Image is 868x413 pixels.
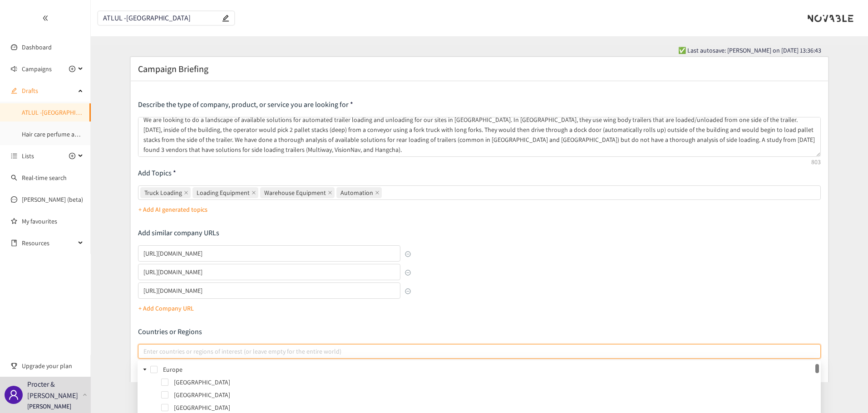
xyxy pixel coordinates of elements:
span: double-left [42,15,49,21]
input: Truck LoadingLoading EquipmentWarehouse EquipmentAutomation [384,187,385,198]
span: Europe [161,364,819,375]
span: edit [222,15,229,22]
p: Countries or Regions [138,327,821,337]
p: [PERSON_NAME] [27,401,71,411]
span: [GEOGRAPHIC_DATA] [174,391,230,399]
iframe: Chat Widget [823,369,868,413]
span: close [375,190,380,195]
span: Andorra [172,402,819,413]
span: ✅ Last autosave: [PERSON_NAME] on [DATE] 13:36:43 [678,45,821,55]
span: unordered-list [11,153,17,159]
span: Loading Equipment [192,187,258,198]
p: Describe the type of company, product, or service you are looking for [138,100,821,110]
span: close [252,190,256,195]
p: + Add Company URL [138,303,194,313]
span: Automation [340,188,373,198]
button: + Add Company URL [138,301,194,316]
span: trophy [11,363,17,369]
span: Campaigns [22,60,52,78]
span: close [184,190,188,195]
span: Upgrade your plan [22,357,84,375]
a: Dashboard [22,43,52,51]
h2: Campaign Briefing [138,63,208,75]
span: Loading Equipment [197,188,250,198]
textarea: We are looking to do a landscape of available solutions for automated trailer loading and unloadi... [138,117,821,157]
span: close [328,190,332,195]
span: plus-circle [69,153,75,159]
a: [PERSON_NAME] (beta) [22,195,83,204]
p: Add Topics [138,168,821,178]
a: My favourites [22,212,84,230]
span: Europe [163,365,182,374]
span: book [11,240,17,246]
span: Åland Islands [172,377,819,388]
span: user [8,389,19,400]
button: + Add AI generated topics [138,202,207,217]
div: Campaign Briefing [138,63,821,75]
a: Hair care perfume automation [22,130,104,138]
span: Warehouse Equipment [264,188,326,198]
a: ATLUL -[GEOGRAPHIC_DATA] [22,108,98,117]
span: edit [11,87,17,94]
span: Albania [172,389,819,400]
span: plus-circle [69,66,75,72]
p: + Add AI generated topics [138,204,207,214]
input: lookalikes url [138,264,401,280]
a: Real-time search [22,174,67,182]
span: Resources [22,234,75,252]
span: [GEOGRAPHIC_DATA] [174,378,230,386]
span: Drafts [22,82,75,100]
span: Truck Loading [140,187,191,198]
input: lookalikes url [138,282,401,299]
input: Enter countries or regions of interest (or leave empty for the entire world) [143,346,145,357]
input: lookalikes url [138,245,401,262]
span: Warehouse Equipment [260,187,335,198]
span: Truck Loading [144,188,182,198]
span: Lists [22,147,34,165]
p: Add similar company URLs [138,228,411,238]
p: Procter & [PERSON_NAME] [27,379,79,401]
span: [GEOGRAPHIC_DATA] [174,403,230,412]
span: sound [11,66,17,72]
span: Automation [336,187,382,198]
span: caret-down [143,367,147,372]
